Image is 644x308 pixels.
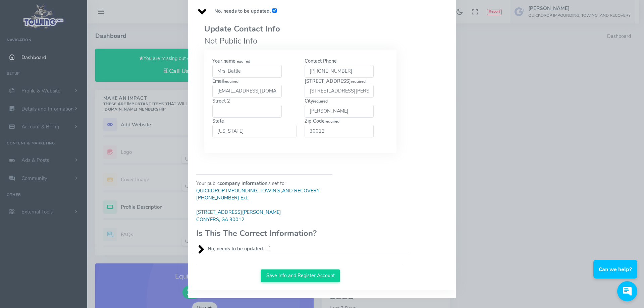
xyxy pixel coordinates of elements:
[192,169,336,253] div: Your public is set to:
[235,59,250,64] small: required
[212,125,297,137] select: State
[305,118,374,138] label: Zip Code
[212,58,282,78] label: Your name
[272,8,277,13] input: No, needs to be updated.
[224,79,238,84] small: required
[325,119,339,124] small: required
[212,65,282,78] input: Your namerequired
[204,23,280,34] b: Update Contact Info
[212,85,282,98] input: Emailrequired
[214,8,271,14] b: No, needs to be updated.
[208,245,264,252] b: No, needs to be updated.
[266,246,270,250] input: No, needs to be updated.
[196,187,332,224] blockquote: QUICKDROP IMPOUNDING, TOWING ,AND RECOVERY [PHONE_NUMBER] Ext: [STREET_ADDRESS][PERSON_NAME] CONY...
[305,78,374,98] label: [STREET_ADDRESS]
[220,180,267,187] b: company information
[313,99,328,104] small: required
[305,85,374,98] input: [STREET_ADDRESS]required
[305,125,374,137] input: Zip Coderequired
[305,98,374,118] label: City
[212,118,297,138] label: State
[212,78,282,98] label: Email
[305,65,374,78] input: Contact Phone
[351,79,366,84] small: required
[196,229,332,238] h3: Is This The Correct Information?
[305,58,374,78] label: Contact Phone
[212,105,282,118] input: Street 2
[204,23,396,47] legend: Not Public Info
[588,241,644,308] iframe: Conversations
[305,105,374,118] input: Cityrequired
[261,269,340,282] button: Save Info and Register Account
[212,98,282,118] label: Street 2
